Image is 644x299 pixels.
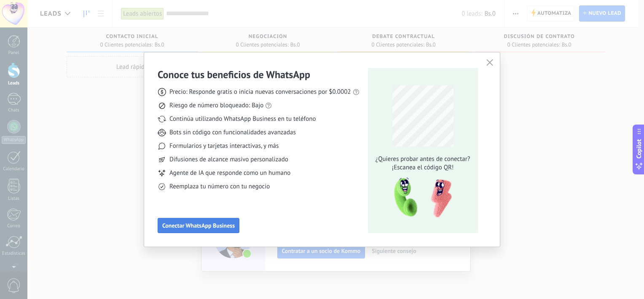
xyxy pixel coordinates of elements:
span: Precio: Responde gratis o inicia nuevas conversaciones por $0.0002 [169,88,351,96]
span: Conectar WhatsApp Business [162,223,235,228]
span: Continúa utilizando WhatsApp Business en tu teléfono [169,115,316,123]
span: Riesgo de número bloqueado: Bajo [169,101,263,110]
span: ¡Escanea el código QR! [373,163,472,172]
span: Reemplaza tu número con tu negocio [169,182,270,191]
span: Bots sin código con funcionalidades avanzadas [169,128,296,137]
span: Formularios y tarjetas interactivas, y más [169,142,279,150]
span: Copilot [635,139,643,159]
span: Agente de IA que responde como un humano [169,169,290,177]
button: Conectar WhatsApp Business [158,218,239,233]
span: ¿Quieres probar antes de conectar? [373,155,472,163]
span: Difusiones de alcance masivo personalizado [169,155,288,164]
h3: Conoce tus beneficios de WhatsApp [158,68,310,81]
img: qr-pic-1x.png [387,175,453,220]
